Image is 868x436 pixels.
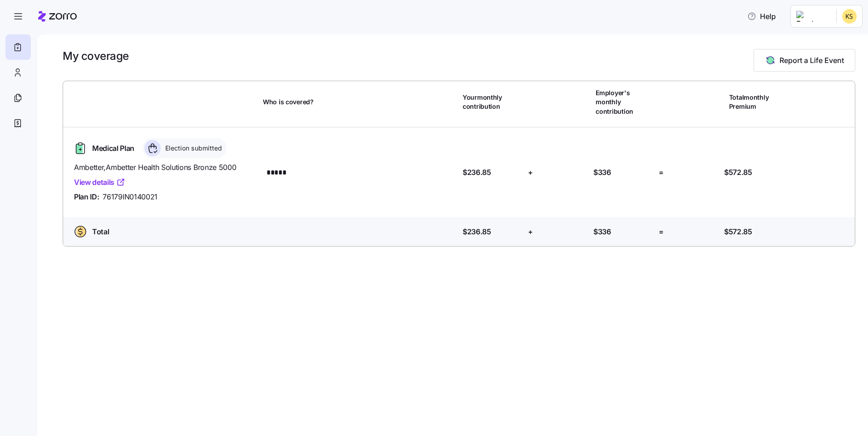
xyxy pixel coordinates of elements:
a: View details [74,177,125,188]
button: Help [740,7,783,25]
span: + [528,226,533,237]
span: Ambetter , Ambetter Health Solutions Bronze 5000 [74,162,256,173]
span: $336 [593,167,611,178]
span: $572.85 [724,226,752,237]
h1: My coverage [63,49,129,63]
button: Report a Life Event [754,49,855,72]
span: = [659,226,664,237]
span: = [659,167,664,178]
span: 76179IN0140021 [103,191,158,203]
span: Employer's monthly contribution [596,88,655,116]
span: Your monthly contribution [463,93,522,111]
span: Election submitted [163,144,222,153]
span: Total [92,226,109,237]
span: $336 [593,226,611,237]
span: Report a Life Event [779,55,844,66]
span: Total monthly Premium [729,93,789,111]
img: Employer logo [796,11,829,22]
span: Who is covered? [263,97,314,107]
img: 4f5371ac34beed534696a2210a9ca926 [842,9,857,24]
span: $572.85 [724,167,752,178]
span: Medical Plan [92,143,134,154]
span: Plan ID: [74,191,99,203]
span: Help [747,11,776,22]
span: $236.85 [463,226,491,237]
span: $236.85 [463,167,491,178]
span: + [528,167,533,178]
